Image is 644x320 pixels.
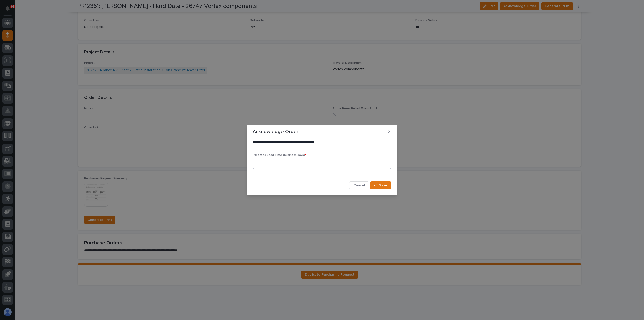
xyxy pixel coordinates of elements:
[349,181,369,189] button: Cancel
[253,154,306,157] span: Expected Lead Time (business days)
[253,129,298,135] p: Acknowledge Order
[353,183,365,188] span: Cancel
[379,183,387,188] span: Save
[370,181,391,189] button: Save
